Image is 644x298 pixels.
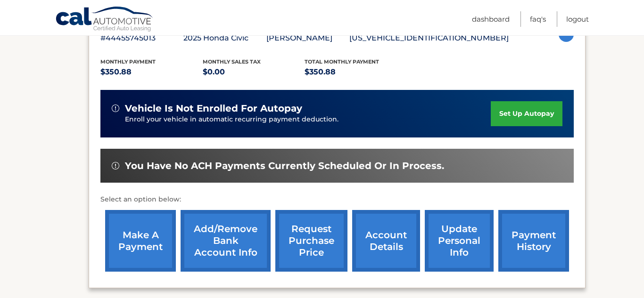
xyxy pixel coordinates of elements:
a: request purchase price [275,210,347,272]
a: set up autopay [491,101,562,126]
img: alert-white.svg [112,105,119,112]
p: #44455745013 [100,32,183,45]
a: make a payment [105,210,176,272]
p: $0.00 [203,65,305,79]
p: 2025 Honda Civic [183,32,266,45]
a: Logout [566,11,589,27]
p: $350.88 [305,65,407,79]
span: You have no ACH payments currently scheduled or in process. [125,160,444,172]
p: $350.88 [100,65,203,79]
a: Add/Remove bank account info [181,210,271,272]
p: Select an option below: [100,194,574,205]
span: Monthly Payment [100,58,156,65]
p: Enroll your vehicle in automatic recurring payment deduction. [125,114,491,125]
p: [US_VEHICLE_IDENTIFICATION_NUMBER] [349,32,509,45]
a: Dashboard [472,11,510,27]
img: alert-white.svg [112,162,119,169]
a: payment history [498,210,569,272]
a: FAQ's [530,11,546,27]
span: vehicle is not enrolled for autopay [125,103,302,114]
span: Monthly sales Tax [203,58,261,65]
span: Total Monthly Payment [305,58,379,65]
a: Cal Automotive [55,6,154,33]
p: [PERSON_NAME] [266,32,349,45]
a: account details [352,210,420,272]
a: update personal info [425,210,494,272]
